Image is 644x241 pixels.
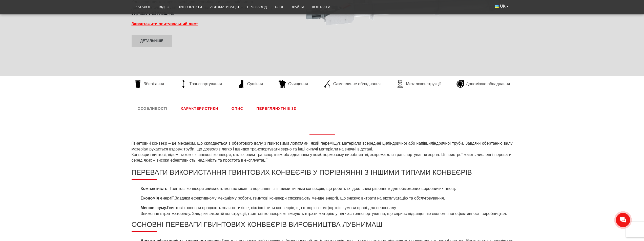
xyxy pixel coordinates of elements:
a: Про завод [243,2,271,13]
a: Сушіння [235,80,265,88]
a: Самоплинне обладнання [321,80,383,88]
span: Металоконструкції [406,81,441,87]
a: Транспортування [177,80,224,88]
a: Автоматизація [206,2,243,13]
p: Гвинтовий конвеєр – це механізм, що складається з обертового валу з гвинтовими лопатями, який пер... [132,141,513,163]
img: Українська [495,5,499,8]
li: Завдяки ефективному механізму роботи, гвинтові конвеєри споживають менше енергії, що знижує витра... [139,195,513,201]
a: Завантажити опитувальний лист [132,22,198,26]
li: Гвинтові конвеєри працюють значно тихіше, ніж інші типи конвеєрів, що створює комфортніші умови п... [139,205,513,216]
a: Відео [155,2,174,13]
a: Очищення [276,80,310,88]
h2: Основні переваги гвинтових конвеєрів виробництва Лубнимаш [132,221,513,232]
h2: Переваги використання гвинтових конвеєрів у порівнянні з іншими типами конвеєрів [132,168,513,180]
span: Самоплинне обладнання [333,81,381,87]
strong: Менше шуму. [141,206,167,210]
a: Металоконструкції [394,80,443,88]
a: Характеристики [175,102,224,115]
a: Опис [225,102,249,115]
a: Контакти [308,2,334,13]
a: Каталог [132,2,155,13]
span: Очищення [288,81,308,87]
a: Переглянути в 3D [251,102,303,115]
a: Допоміжне обладнання [454,80,513,88]
a: Зберігання [132,80,167,88]
span: UK [500,4,506,9]
strong: Економія енергії. [141,196,175,200]
a: Блог [271,2,288,13]
a: Детальніше [132,35,172,47]
a: Файли [288,2,308,13]
span: Транспортування [189,81,222,87]
span: Зберігання [144,81,164,87]
span: Сушіння [247,81,263,87]
a: Наші об’єкти [173,2,206,13]
li: . Гвинтові конвеєри займають менше місця в порівнянні з іншими типами конвеєрів, що робить їх іде... [139,186,513,191]
span: Допоміжне обладнання [466,81,510,87]
button: UK [491,2,512,11]
a: Особливості [132,102,174,115]
strong: Компактність [141,186,168,191]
